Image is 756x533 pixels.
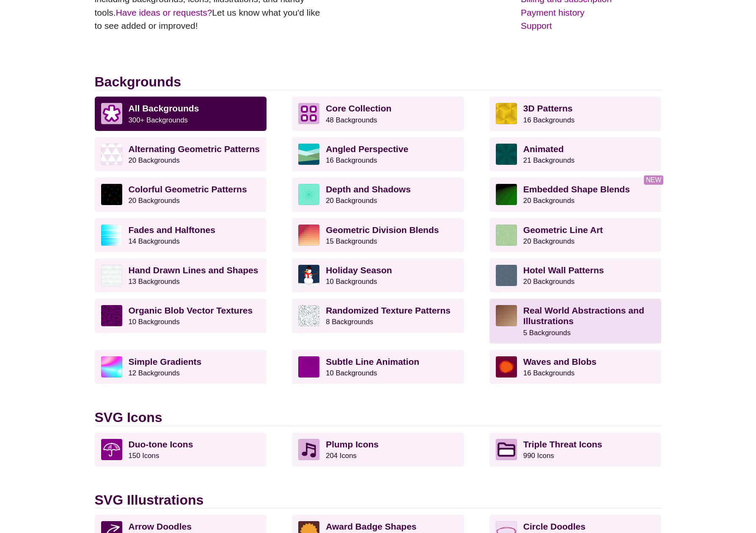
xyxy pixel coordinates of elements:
[326,184,411,194] strong: Depth and Shadows
[523,305,644,326] strong: Real World Abstractions and Illustrations
[129,237,180,245] small: 14 Backgrounds
[129,197,180,205] small: 20 Backgrounds
[95,137,267,171] a: Alternating Geometric Patterns20 Backgrounds
[523,184,630,194] strong: Embedded Shape Blends
[496,103,517,124] img: fancy golden cube pattern
[326,237,377,245] small: 15 Backgrounds
[292,97,464,130] a: Core Collection 48 Backgrounds
[326,439,379,449] strong: Plump Icons
[489,137,662,171] a: Animated21 Backgrounds
[496,265,517,286] img: intersecting outlined circles formation pattern
[326,278,377,286] small: 10 Backgrounds
[129,265,258,275] strong: Hand Drawn Lines and Shapes
[523,197,575,205] small: 20 Backgrounds
[101,225,122,246] img: blue lights stretching horizontally over white
[95,178,267,211] a: Colorful Geometric Patterns20 Backgrounds
[95,258,267,292] a: Hand Drawn Lines and Shapes13 Backgrounds
[292,137,464,171] a: Angled Perspective16 Backgrounds
[101,184,122,205] img: a rainbow pattern of outlined geometric shapes
[292,218,464,252] a: Geometric Division Blends15 Backgrounds
[95,218,267,252] a: Fades and Halftones14 Backgrounds
[523,156,575,164] small: 21 Backgrounds
[523,439,602,449] strong: Triple Threat Icons
[326,265,392,275] strong: Holiday Season
[326,522,416,531] strong: Award Badge Shapes
[496,225,517,246] img: geometric web of connecting lines
[129,357,202,366] strong: Simple Gradients
[496,305,517,326] img: wooden floor pattern
[298,439,319,460] img: Musical note icon
[129,522,192,531] strong: Arrow Doodles
[523,278,575,286] small: 20 Backgrounds
[523,329,571,337] small: 5 Backgrounds
[129,278,180,286] small: 13 Backgrounds
[292,178,464,211] a: Depth and Shadows20 Backgrounds
[523,144,564,154] strong: Animated
[326,116,377,124] small: 48 Backgrounds
[489,299,662,344] a: Real World Abstractions and Illustrations5 Backgrounds
[523,452,554,460] small: 990 Icons
[101,439,122,460] img: umbrella icon
[326,103,391,113] strong: Core Collection
[95,492,662,508] h2: SVG Illustrations
[326,318,373,326] small: 8 Backgrounds
[523,522,586,531] strong: Circle Doodles
[129,156,180,164] small: 20 Backgrounds
[298,144,319,165] img: abstract landscape with sky mountains and water
[523,103,573,113] strong: 3D Patterns
[489,218,662,252] a: Geometric Line Art20 Backgrounds
[521,19,661,33] a: Support
[496,144,517,165] img: green rave light effect animated background
[489,258,662,292] a: Hotel Wall Patterns20 Backgrounds
[326,369,377,377] small: 10 Backgrounds
[95,299,267,333] a: Organic Blob Vector Textures10 Backgrounds
[129,369,180,377] small: 12 Backgrounds
[523,237,575,245] small: 20 Backgrounds
[129,103,199,113] strong: All Backgrounds
[101,144,122,165] img: light purple and white alternating triangle pattern
[326,225,439,235] strong: Geometric Division Blends
[101,265,122,286] img: white subtle wave background
[129,452,159,460] small: 150 Icons
[95,409,662,426] h2: SVG Icons
[326,144,408,154] strong: Angled Perspective
[129,318,180,326] small: 10 Backgrounds
[326,156,377,164] small: 16 Backgrounds
[523,369,575,377] small: 16 Backgrounds
[292,258,464,292] a: Holiday Season10 Backgrounds
[95,74,662,90] h2: Backgrounds
[496,439,517,460] img: Folder icon
[129,225,215,235] strong: Fades and Halftones
[298,184,319,205] img: green layered rings within rings
[129,439,193,449] strong: Duo-tone Icons
[95,97,267,130] a: All Backgrounds 300+ Backgrounds
[298,225,319,246] img: red-to-yellow gradient large pixel grid
[129,184,247,194] strong: Colorful Geometric Patterns
[496,356,517,378] img: various uneven centered blobs
[326,452,357,460] small: 204 Icons
[489,433,662,466] a: Triple Threat Icons990 Icons
[326,305,451,315] strong: Randomized Texture Patterns
[292,433,464,466] a: Plump Icons204 Icons
[101,356,122,378] img: colorful radial mesh gradient rainbow
[95,350,267,384] a: Simple Gradients12 Backgrounds
[521,6,661,19] a: Payment history
[298,356,319,378] img: a line grid with a slope perspective
[116,8,212,17] a: Have ideas or requests?
[292,299,464,333] a: Randomized Texture Patterns8 Backgrounds
[129,144,260,154] strong: Alternating Geometric Patterns
[129,305,253,315] strong: Organic Blob Vector Textures
[523,265,604,275] strong: Hotel Wall Patterns
[292,350,464,384] a: Subtle Line Animation10 Backgrounds
[326,197,377,205] small: 20 Backgrounds
[523,357,597,366] strong: Waves and Blobs
[326,357,419,366] strong: Subtle Line Animation
[129,116,188,124] small: 300+ Backgrounds
[523,225,603,235] strong: Geometric Line Art
[489,97,662,130] a: 3D Patterns16 Backgrounds
[101,305,122,326] img: Purple vector splotches
[489,350,662,384] a: Waves and Blobs16 Backgrounds
[298,265,319,286] img: vector art snowman with black hat, branch arms, and carrot nose
[523,116,575,124] small: 16 Backgrounds
[298,305,319,326] img: gray texture pattern on white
